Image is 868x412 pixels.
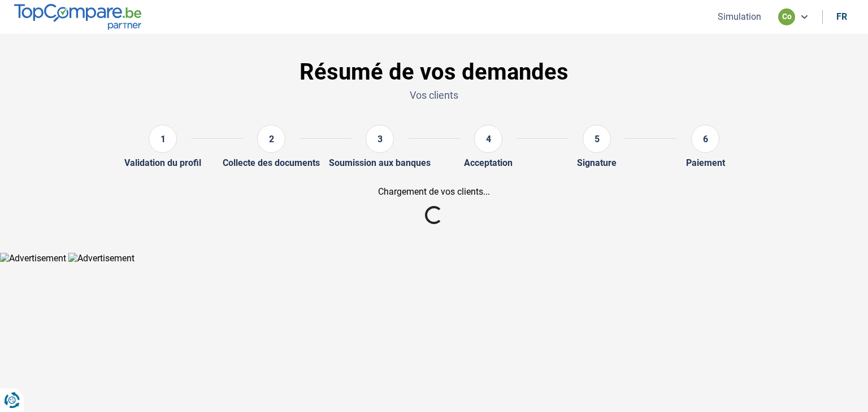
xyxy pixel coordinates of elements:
div: 4 [474,125,502,153]
div: Acceptation [464,157,513,168]
div: 6 [691,125,719,153]
div: Chargement de vos clients... [68,186,800,197]
div: co [778,8,795,25]
div: Paiement [686,157,725,168]
div: Validation du profil [124,157,201,168]
div: Signature [577,157,617,168]
div: 3 [366,125,394,153]
p: Vos clients [68,88,800,102]
div: 5 [583,125,611,153]
img: TopCompare.be [14,4,141,29]
h1: Résumé de vos demandes [68,59,800,86]
div: Collecte des documents [223,157,320,168]
div: Soumission aux banques [329,157,431,168]
button: Simulation [714,11,765,23]
div: fr [836,11,847,22]
div: 1 [149,125,177,153]
img: Advertisement [68,253,134,264]
div: 2 [257,125,285,153]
